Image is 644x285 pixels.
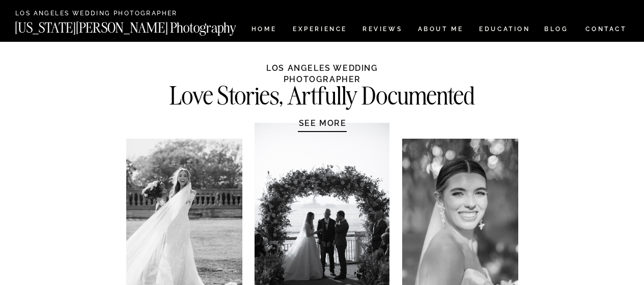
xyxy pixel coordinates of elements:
a: SEE MORE [274,118,371,128]
a: EDUCATION [478,26,531,35]
h1: LOS ANGELES WEDDING PHOTOGRAPHER [227,63,418,83]
a: HOME [249,26,278,35]
a: Los Angeles Wedding Photographer [15,10,215,18]
a: REVIEWS [362,26,401,35]
a: ABOUT ME [417,26,464,35]
a: BLOG [544,26,569,35]
a: Experience [293,26,346,35]
a: [US_STATE][PERSON_NAME] Photography [15,21,270,30]
a: CONTACT [585,23,627,35]
h2: Love Stories, Artfully Documented [148,84,497,104]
